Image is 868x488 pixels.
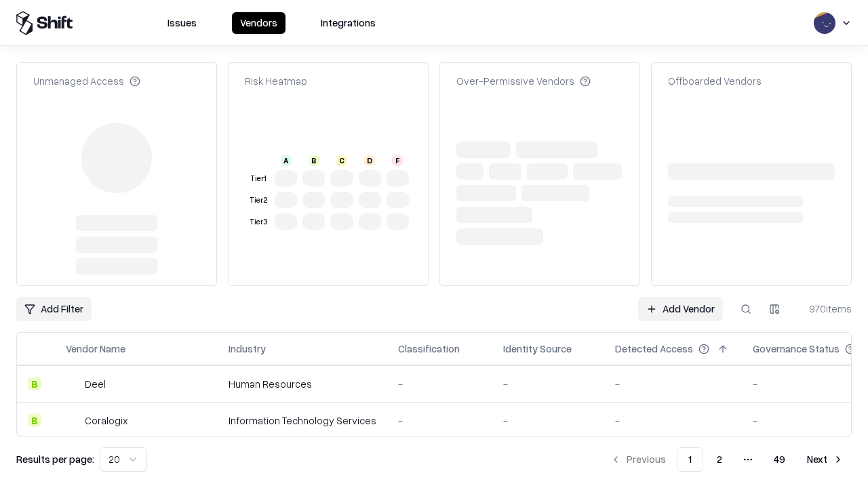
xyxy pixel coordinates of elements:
div: Detected Access [615,342,693,356]
div: Tier 3 [248,216,269,228]
div: 970 items [797,302,852,316]
div: Deel [85,377,106,391]
button: 2 [706,447,733,472]
button: Next [799,447,852,472]
button: Add Filter [16,297,92,321]
div: B [28,413,41,427]
div: Classification [398,342,460,356]
div: - [503,377,593,391]
div: Identity Source [503,342,572,356]
button: Integrations [313,12,384,34]
button: Issues [159,12,205,34]
div: F [392,155,403,166]
div: - [398,413,481,428]
div: Vendor Name [66,342,125,356]
div: Information Technology Services [229,413,376,428]
div: Governance Status [753,342,840,356]
button: Vendors [232,12,285,34]
div: Tier 2 [248,195,269,206]
div: Offboarded Vendors [668,74,762,88]
div: - [398,377,481,391]
div: Over-Permissive Vendors [456,74,591,88]
p: Results per page: [16,452,94,466]
div: Human Resources [229,377,376,391]
div: Tier 1 [248,173,269,184]
img: Deel [66,377,79,390]
div: C [336,155,347,166]
button: 49 [763,447,796,472]
a: Add Vendor [638,297,723,321]
div: Coralogix [85,413,127,428]
div: B [28,377,41,390]
div: Unmanaged Access [33,74,140,88]
button: 1 [677,447,703,472]
div: - [615,413,731,428]
nav: pagination [602,447,852,472]
div: Industry [229,342,266,356]
div: Risk Heatmap [245,74,307,88]
img: Coralogix [66,413,79,427]
div: - [503,413,593,428]
div: A [281,155,292,166]
div: - [615,377,731,391]
div: B [309,155,319,166]
div: D [364,155,375,166]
